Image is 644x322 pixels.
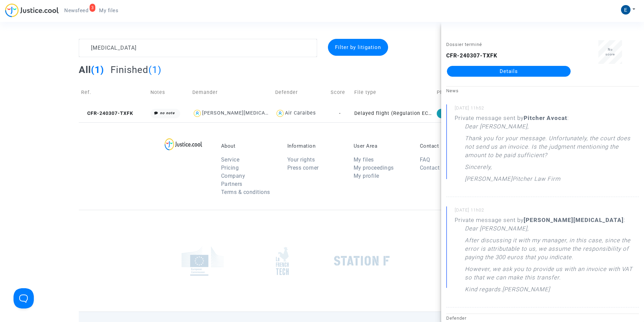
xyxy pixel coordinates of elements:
a: Press corner [287,165,319,171]
div: Finished [437,109,464,118]
img: logo-lg.svg [165,138,202,150]
a: My profile [354,173,379,179]
b: CFR-240307-TXFK [446,52,497,59]
p: [PERSON_NAME] [465,175,512,187]
p: [PERSON_NAME] [502,285,550,297]
p: Pitcher Law Firm [512,175,560,187]
img: french_tech.png [276,247,289,275]
span: No score [605,48,615,56]
p: Information [287,143,343,149]
img: stationf.png [334,256,390,266]
td: Defender [273,80,328,104]
p: Dear [PERSON_NAME], [465,224,529,236]
small: [DATE] 11h02 [455,207,639,216]
a: Pricing [221,165,239,171]
td: File type [352,80,435,104]
i: no note [160,111,175,115]
span: - [339,110,341,116]
td: Demander [190,80,273,104]
td: Notes [148,80,190,104]
a: FAQ [420,156,430,163]
div: 3 [90,4,96,12]
p: About [221,143,277,149]
b: [PERSON_NAME][MEDICAL_DATA] [524,217,624,223]
span: Finished [111,64,148,75]
p: User Area [354,143,410,149]
a: Partners [221,181,242,187]
a: Details [447,66,571,77]
a: 3Newsfeed [59,5,94,16]
p: After discussing it with my manager, in this case, since the error is attributable to us, we assu... [465,236,639,265]
span: All [79,64,91,75]
div: Air Caraibes [285,110,316,116]
span: (1) [148,64,162,75]
span: (1) [91,64,104,75]
a: My files [94,5,124,16]
p: Contact [420,143,476,149]
a: My proceedings [354,165,394,171]
img: icon-user.svg [275,108,285,118]
a: My files [354,156,374,163]
p: Sincerely, [465,163,492,175]
td: Phase [434,80,474,104]
td: Delayed flight (Regulation EC 261/2004) [352,104,435,122]
a: Company [221,173,245,179]
p: However, we ask you to provide us with an invoice with VAT so that we can make this transfer. [465,265,639,285]
td: Score [328,80,352,104]
p: Kind regards. [465,285,502,297]
td: Ref. [79,80,148,104]
a: Your rights [287,156,315,163]
span: Newsfeed [64,7,88,14]
a: Contact [420,165,440,171]
span: My files [99,7,118,14]
span: CFR-240307-TXFK [81,110,133,116]
small: [DATE] 11h52 [455,105,639,114]
span: Filter by litigation [335,44,381,50]
small: Defender [446,316,467,321]
small: News [446,88,459,93]
div: Private message sent by : [455,216,639,297]
div: Private message sent by : [455,114,639,187]
img: ACg8ocICGBWcExWuj3iT2MEg9j5dw-yx0VuEqZIV0SNsKSMu=s96-c [621,5,630,15]
a: Terms & conditions [221,189,270,195]
div: [PERSON_NAME][MEDICAL_DATA] [202,110,285,116]
iframe: Help Scout Beacon - Open [14,288,34,308]
b: Pitcher Avocat [524,115,567,121]
a: Service [221,156,240,163]
p: Thank you for your message. Unfortunately, the court does not send us an invoice. Is the judgment... [465,134,639,163]
img: jc-logo.svg [5,3,59,17]
small: Dossier terminé [446,42,482,47]
img: icon-user.svg [192,108,202,118]
p: Dear [PERSON_NAME], [465,122,529,134]
img: europe_commision.png [182,246,224,276]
